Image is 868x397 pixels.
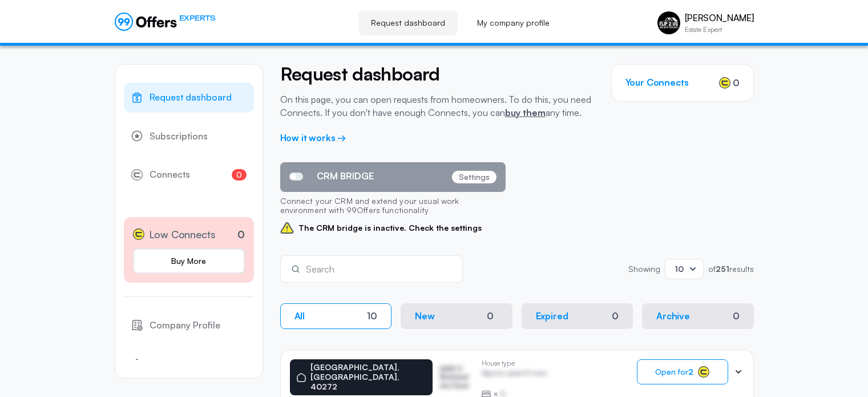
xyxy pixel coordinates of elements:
[401,303,512,329] button: New0
[150,318,220,333] span: Company Profile
[115,13,216,31] a: EXPERTS
[733,311,740,322] div: 0
[637,359,728,384] button: Open for2
[657,11,680,34] img: Roderick Barr
[625,77,689,88] h3: Your Connects
[452,171,496,183] p: Settings
[612,311,619,322] div: 0
[439,365,473,390] p: ASDF S Sfasfdasfdas Dasd
[482,310,498,323] div: 0
[310,363,426,391] p: [GEOGRAPHIC_DATA], [GEOGRAPHIC_DATA], 40272
[482,369,547,380] p: Agrwsv qwervf oiuns
[536,311,568,322] p: Expired
[280,303,392,329] button: All10
[280,64,594,84] h2: Request dashboard
[522,303,633,329] button: Expired0
[294,311,305,322] p: All
[656,311,690,322] p: Archive
[655,367,693,376] span: Open for
[124,83,254,113] a: Request dashboard
[482,359,547,367] p: House type
[628,265,660,273] p: Showing
[280,221,506,235] span: The CRM bridge is inactive. Check the settings
[150,356,221,371] span: Affiliate Program
[150,129,208,144] span: Subscriptions
[124,160,254,190] a: Connects0
[675,264,684,274] span: 10
[367,311,377,322] div: 10
[708,265,754,273] p: of results
[415,311,435,322] p: New
[642,303,754,329] button: Archive0
[124,311,254,340] a: Company Profile
[124,349,254,379] a: Affiliate Program
[716,264,729,274] strong: 251
[688,367,693,376] strong: 2
[280,93,594,119] p: On this page, you can open requests from homeowners. To do this, you need Connects. If you don't ...
[505,107,546,118] a: buy them
[179,13,216,23] span: EXPERTS
[133,248,245,274] a: Buy More
[149,226,216,243] span: Low Connects
[232,169,247,181] span: 0
[280,192,506,222] p: Connect your CRM and extend your usual work environment with 99Offers functionality
[280,132,347,143] a: How it works →
[685,26,754,33] p: Estate Expert
[237,227,245,242] p: 0
[465,10,562,35] a: My company profile
[358,10,458,35] a: Request dashboard
[685,13,754,23] p: [PERSON_NAME]
[124,122,254,151] a: Subscriptions
[150,167,190,182] span: Connects
[733,76,740,90] span: 0
[317,171,374,182] span: CRM BRIDGE
[150,90,232,105] span: Request dashboard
